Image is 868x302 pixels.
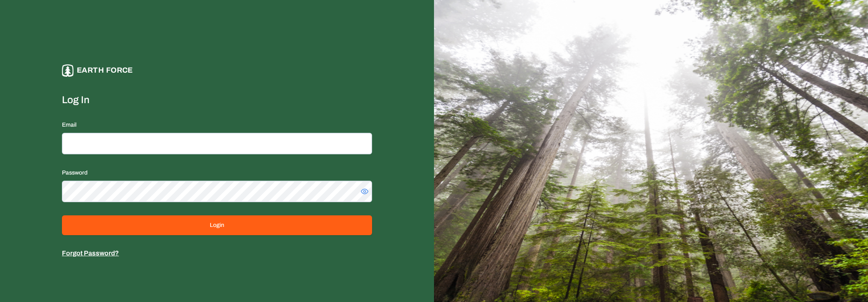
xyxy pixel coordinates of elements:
[62,122,76,128] label: Email
[62,64,74,76] img: earthforce-logo-white-uG4MPadI.svg
[62,248,372,258] p: Forgot Password?
[77,64,133,76] p: Earth force
[62,170,88,176] label: Password
[62,93,372,106] label: Log In
[62,215,372,235] button: Login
